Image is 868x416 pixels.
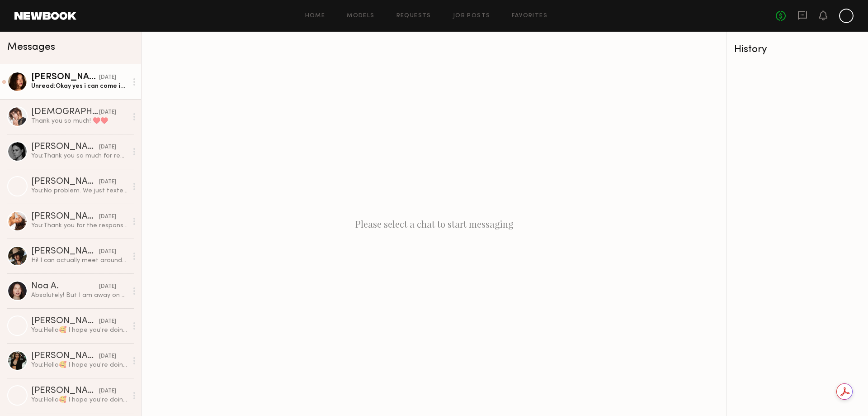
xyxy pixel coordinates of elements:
[31,143,99,152] div: [PERSON_NAME]
[99,108,116,117] div: [DATE]
[31,387,99,396] div: [PERSON_NAME]
[31,221,127,230] div: You: Thank you for the response!😍 Our photoshoots are for e-commerce and include both photos and ...
[453,13,491,19] a: Job Posts
[99,178,116,186] div: [DATE]
[31,317,99,326] div: [PERSON_NAME]
[31,282,99,291] div: Noa A.
[347,13,374,19] a: Models
[396,13,431,19] a: Requests
[142,32,726,416] div: Please select a chat to start messaging
[31,361,127,369] div: You: Hello🥰 I hope you're doing well! I’m reaching out from A.Peach, a women’s wholesale clothing...
[31,73,99,82] div: [PERSON_NAME]
[31,177,99,186] div: [PERSON_NAME]
[512,13,547,19] a: Favorites
[99,73,116,82] div: [DATE]
[31,256,127,265] div: Hi! I can actually meet around 10:30 if that works better otherwise we can keep 12 pm
[305,13,325,19] a: Home
[99,143,116,152] div: [DATE]
[31,247,99,256] div: [PERSON_NAME]
[31,117,127,125] div: Thank you so much! ♥️♥️
[31,186,127,195] div: You: No problem. We just texted you
[99,387,116,396] div: [DATE]
[31,352,99,361] div: [PERSON_NAME]
[99,352,116,361] div: [DATE]
[31,152,127,160] div: You: Thank you so much for reaching out! For now, we’re moving forward with a slightly different ...
[31,396,127,404] div: You: Hello🥰 I hope you're doing well! I’m reaching out from A.Peach, a women’s wholesale clothing...
[99,317,116,326] div: [DATE]
[99,282,116,291] div: [DATE]
[99,248,116,256] div: [DATE]
[31,82,127,91] div: Unread: Okay yes i can come in for a casting
[31,212,99,221] div: [PERSON_NAME]
[734,44,861,55] div: History
[31,326,127,335] div: You: Hello🥰 I hope you're doing well! I’m reaching out from A.Peach, a women’s wholesale clothing...
[99,213,116,221] div: [DATE]
[7,42,55,53] span: Messages
[31,291,127,300] div: Absolutely! But I am away on vacation until the [DATE]:)
[31,108,99,117] div: [DEMOGRAPHIC_DATA][PERSON_NAME]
